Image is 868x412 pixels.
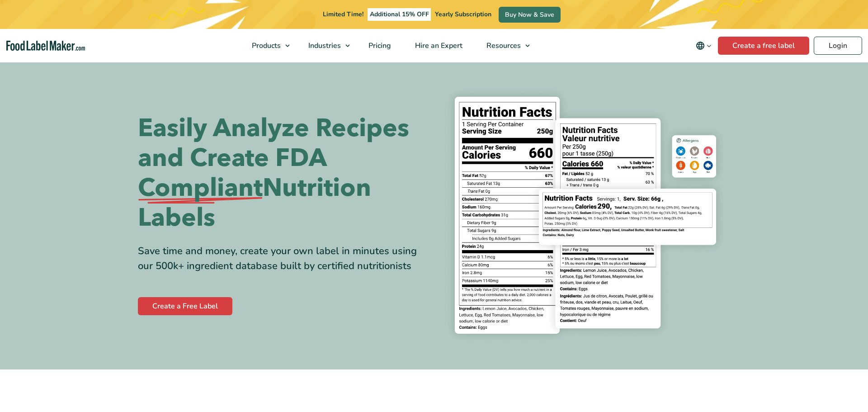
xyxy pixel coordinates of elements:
[249,41,282,51] span: Products
[435,10,491,19] span: Yearly Subscription
[306,41,342,51] span: Industries
[138,173,263,203] span: Compliant
[814,37,862,55] a: Login
[297,29,354,62] a: Industries
[403,29,472,62] a: Hire an Expert
[499,7,561,23] a: Buy Now & Save
[366,41,392,51] span: Pricing
[138,297,232,315] a: Create a Free Label
[323,10,363,19] span: Limited Time!
[368,8,431,21] span: Additional 15% OFF
[484,41,522,51] span: Resources
[718,37,809,55] a: Create a free label
[475,29,534,62] a: Resources
[240,29,294,62] a: Products
[412,41,463,51] span: Hire an Expert
[689,37,718,55] button: Change language
[138,244,427,274] div: Save time and money, create your own label in minutes using our 500k+ ingredient database built b...
[138,114,427,233] h1: Easily Analyze Recipes and Create FDA Nutrition Labels
[6,41,85,51] a: Food Label Maker homepage
[357,29,401,62] a: Pricing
